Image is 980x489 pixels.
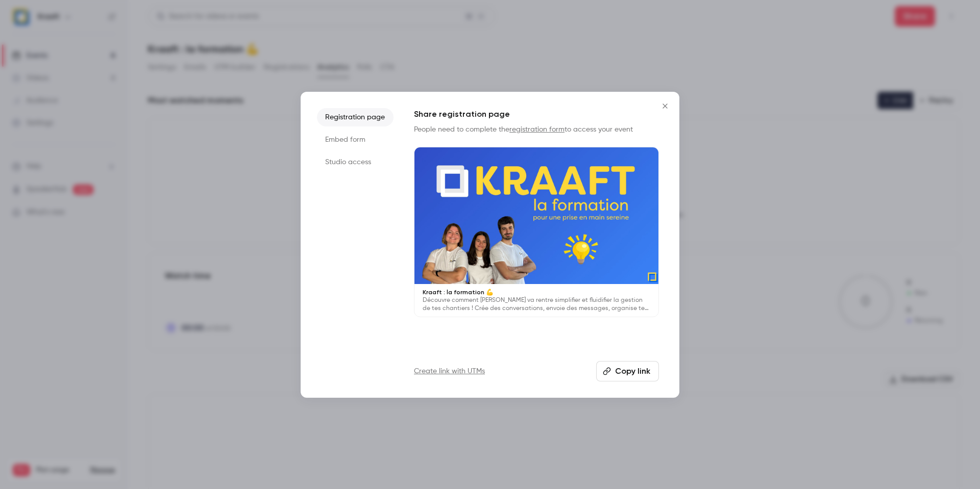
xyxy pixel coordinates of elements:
a: Create link with UTMs [414,366,485,376]
a: registration form [509,126,565,133]
li: Embed form [317,131,394,149]
button: Close [655,96,675,116]
p: People need to complete the to access your event [414,124,659,135]
button: Copy link [596,361,659,381]
li: Registration page [317,108,394,126]
li: Studio access [317,153,394,171]
p: Découvre comment [PERSON_NAME] va rentre simplifier et fluidifier la gestion de tes chantiers ! C... [423,296,650,313]
p: Kraaft : la formation 💪 [423,288,650,296]
a: Kraaft : la formation 💪Découvre comment [PERSON_NAME] va rentre simplifier et fluidifier la gesti... [414,147,659,318]
h1: Share registration page [414,108,659,120]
